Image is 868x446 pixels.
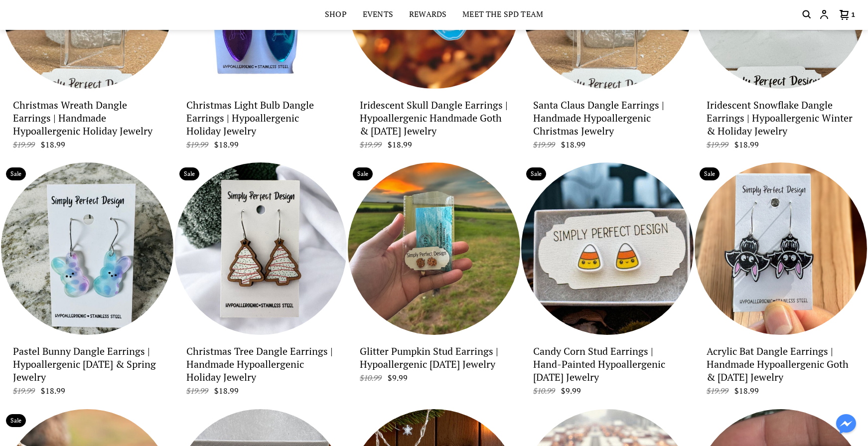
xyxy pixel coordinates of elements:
span: $9.99 [388,372,408,383]
span: $19.99 [360,139,386,150]
span: $18.99 [41,139,65,150]
span: $19.99 [13,385,39,396]
a: Candy Corn Stud Earrings | Hand-Painted Hypoallergenic [DATE] Jewelry $10.99 $9.99 [533,343,682,396]
p: Acrylic Bat Dangle Earrings | Handmade Hypoallergenic Goth & Halloween Jewelry [707,345,855,384]
button: Cart icon [836,8,858,21]
a: Meet the SPD Team [462,8,543,22]
span: $19.99 [13,139,39,150]
span: $19.99 [707,139,732,150]
span: $9.99 [561,385,581,396]
p: Santa Claus Dangle Earrings | Handmade Hypoallergenic Christmas Jewelry [533,99,682,138]
span: $18.99 [734,385,759,396]
a: Santa Claus Dangle Earrings | Handmade Hypoallergenic Christmas Jewelry $19.99 $18.99 [533,97,682,150]
a: Christmas Wreath Dangle Earrings | Handmade Hypoallergenic Holiday Jewelry $19.99 $18.99 [13,97,161,150]
p: Candy Corn Stud Earrings | Hand-Painted Hypoallergenic Halloween Jewelry [533,345,682,384]
span: $10.99 [533,385,559,396]
a: Candy Corn Stud Earrings | Hand-Painted Hypoallergenic Halloween Jewelry [521,162,694,335]
p: Iridescent Skull Dangle Earrings | Hypoallergenic Handmade Goth & Halloween Jewelry [360,99,508,138]
p: Iridescent Snowflake Dangle Earrings | Hypoallergenic Winter & Holiday Jewelry [707,99,855,138]
a: Christmas Tree Dangle Earrings | Handmade Hypoallergenic Holiday Jewelry [174,162,347,335]
a: Pastel Bunny Dangle Earrings | Hypoallergenic Easter & Spring Jewelry [1,162,173,335]
a: Glitter Pumpkin Stud Earrings | Hypoallergenic [DATE] Jewelry $10.99 $9.99 [360,343,508,383]
span: $18.99 [41,385,65,396]
span: $19.99 [186,139,212,150]
p: Christmas Wreath Dangle Earrings | Handmade Hypoallergenic Holiday Jewelry [13,99,161,138]
a: Rewards [409,8,446,22]
a: Iridescent Skull Dangle Earrings | Hypoallergenic Handmade Goth & [DATE] Jewelry $19.99 $18.99 [360,97,508,150]
a: Iridescent Snowflake Dangle Earrings | Hypoallergenic Winter & Holiday Jewelry $19.99 $18.99 [707,97,855,150]
span: 1 [852,11,855,18]
a: Glitter Pumpkin Stud Earrings | Hypoallergenic Halloween Jewelry [348,162,520,335]
span: $19.99 [707,385,732,396]
span: $19.99 [186,385,212,396]
a: Events [363,8,393,22]
a: Christmas Light Bulb Dangle Earrings | Hypoallergenic Holiday Jewelry $19.99 $18.99 [186,97,335,150]
span: $18.99 [734,139,759,150]
span: $18.99 [388,139,412,150]
button: Search [801,8,813,21]
p: Pastel Bunny Dangle Earrings | Hypoallergenic Easter & Spring Jewelry [13,345,161,384]
p: Glitter Pumpkin Stud Earrings | Hypoallergenic Halloween Jewelry [360,345,508,371]
a: Acrylic Bat Dangle Earrings | Handmade Hypoallergenic Goth & Halloween Jewelry [695,162,867,335]
a: Pastel Bunny Dangle Earrings | Hypoallergenic [DATE] & Spring Jewelry $19.99 $18.99 [13,343,161,396]
p: Christmas Tree Dangle Earrings | Handmade Hypoallergenic Holiday Jewelry [186,345,335,384]
span: $18.99 [214,139,239,150]
a: Shop [325,8,347,22]
button: Customer account [818,8,830,21]
span: $10.99 [360,372,386,383]
a: Acrylic Bat Dangle Earrings | Handmade Hypoallergenic Goth & [DATE] Jewelry $19.99 $18.99 [707,343,855,396]
span: $18.99 [561,139,585,150]
span: $18.99 [214,385,239,396]
p: Christmas Light Bulb Dangle Earrings | Hypoallergenic Holiday Jewelry [186,99,335,138]
span: $19.99 [533,139,559,150]
a: Christmas Tree Dangle Earrings | Handmade Hypoallergenic Holiday Jewelry $19.99 $18.99 [186,343,335,396]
